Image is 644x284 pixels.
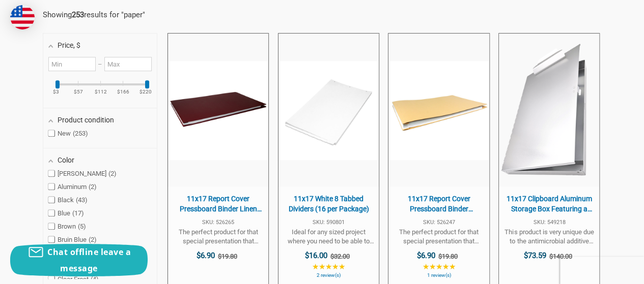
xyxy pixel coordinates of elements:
[504,228,594,246] span: This product is very unique due to the antimicrobial additive that's added to effectively reduce ...
[73,41,80,49] span: , $
[504,219,594,225] span: SKU: 549218
[76,196,88,204] span: 43
[284,228,374,246] span: Ideal for any sized project where you need to be able to quickly flip through pages and write in ...
[135,89,156,94] ins: $220
[58,116,114,124] span: Product condition
[284,194,374,214] span: 11x17 White 8 Tabbed Dividers (16 per Package)
[197,251,215,260] span: $6.90
[47,246,131,274] span: Chat offline leave a message
[284,219,374,225] span: SKU: 590801
[394,219,484,225] span: SKU: 526247
[90,89,111,94] ins: $112
[113,89,134,94] ins: $166
[43,10,165,19] div: Showing results for " "
[312,263,345,271] span: ★★★★★
[96,60,104,68] span: –
[423,263,456,271] span: ★★★★★
[72,209,84,217] span: 17
[330,253,349,260] span: $32.00
[549,253,572,260] span: $140.00
[394,273,484,278] span: 1 review(s)
[48,130,88,138] span: New
[58,156,74,164] span: Color
[45,89,67,94] ins: $3
[394,194,484,214] span: 11x17 Report Cover Pressboard Binder Paperboard Panels includes Fold-over Metal Fastener | [PERSO...
[304,251,327,260] span: $16.00
[10,244,148,276] button: Chat offline leave a message
[284,273,374,278] span: 2 review(s)
[89,236,97,243] span: 2
[48,57,96,71] input: Minimum value
[108,170,117,177] span: 2
[48,196,88,204] span: Black
[73,130,88,137] span: 253
[499,41,599,181] img: 11x17 Clipboard Aluminum Storage Box Featuring a High Capacity Clip
[78,223,86,230] span: 5
[560,257,644,284] iframe: Google Customer Reviews
[48,223,86,231] span: Brown
[124,10,143,19] a: paper
[104,57,152,71] input: Maximum value
[68,89,89,94] ins: $57
[394,228,484,246] span: The perfect product for that special presentation that needs the perfect pop of color to win over...
[218,253,237,260] span: $19.80
[72,10,84,19] b: 253
[523,251,546,260] span: $73.59
[48,170,117,178] span: [PERSON_NAME]
[173,194,263,214] span: 11x17 Report Cover Pressboard Binder Linen PaperBoard Panels includes Fold-over Metal Fastener Ag...
[48,209,84,217] span: Blue
[58,41,80,49] span: Price
[48,183,97,191] span: Aluminum
[89,183,97,191] span: 2
[417,251,435,260] span: $6.90
[48,236,97,244] span: Bruin Blue
[173,219,263,225] span: SKU: 526265
[504,194,594,214] span: 11x17 Clipboard Aluminum Storage Box Featuring a High Capacity Clip
[438,253,458,260] span: $19.80
[10,5,35,29] img: duty and tax information for United States
[173,228,263,246] span: The perfect product for that special presentation that needs the perfect pop of color to win over...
